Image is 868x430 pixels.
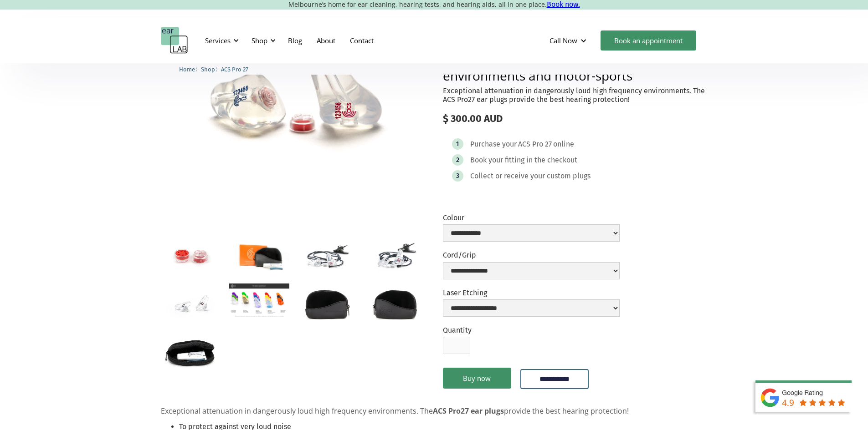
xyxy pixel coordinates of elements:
label: Cord/Grip [443,251,620,259]
a: Shop [201,65,215,73]
label: Colour [443,213,620,222]
a: ACS Pro 27 [221,65,248,73]
div: Call Now [542,27,596,54]
div: online [553,140,574,149]
a: open lightbox [365,236,425,276]
a: home [161,27,188,54]
a: open lightbox [161,331,221,371]
div: Book your fitting in the checkout [470,156,577,165]
div: ACS Pro 27 [518,140,552,149]
a: About [309,27,343,54]
h2: Ideal for extreme noisy industry environments and motor-sports [443,56,708,82]
a: open lightbox [297,236,357,276]
p: Exceptional attenuation in dangerously loud high frequency environments. The ACS Pro27 ear plugs ... [443,86,708,104]
span: Home [179,66,195,73]
div: Shop [252,36,267,45]
div: Purchase your [470,140,517,149]
strong: ACS Pro27 ear plugs [433,406,504,416]
li: 〉 [179,65,201,74]
span: Shop [201,66,215,73]
div: Collect or receive your custom plugs [470,172,591,181]
a: open lightbox [365,283,425,324]
li: 〉 [201,65,221,74]
a: Contact [343,27,381,54]
a: Blog [281,27,309,54]
a: open lightbox [161,11,426,192]
span: ACS Pro 27 [221,66,248,73]
div: Call Now [550,36,577,45]
a: open lightbox [229,236,289,276]
p: Exceptional attenuation in dangerously loud high frequency environments. The provide the best hea... [161,407,708,415]
label: Laser Etching [443,288,620,297]
label: Quantity [443,326,472,334]
div: Services [205,36,231,45]
div: $ 300.00 AUD [443,113,708,125]
div: 2 [456,157,459,163]
a: open lightbox [161,283,221,324]
a: open lightbox [229,283,289,318]
a: Buy now [443,368,511,389]
a: Home [179,65,195,73]
div: 3 [456,172,459,179]
img: ACS Pro 27 [161,11,426,192]
a: Book an appointment [601,30,696,51]
a: open lightbox [297,283,357,324]
div: Shop [246,27,278,54]
a: open lightbox [161,236,221,276]
div: Services [200,27,241,54]
div: 1 [456,141,459,147]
